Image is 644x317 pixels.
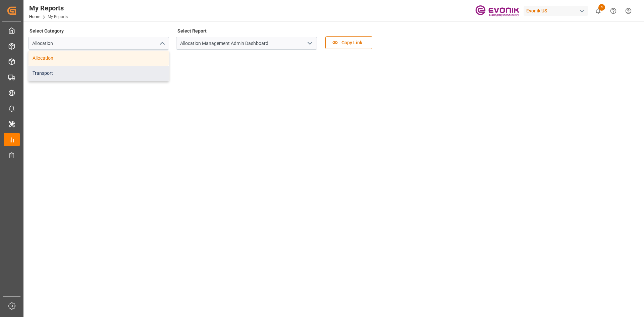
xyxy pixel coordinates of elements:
[176,37,317,50] input: Type to search/select
[305,38,315,49] button: open menu
[28,37,169,50] input: Type to search/select
[598,4,605,11] span: 4
[606,3,621,18] button: Help Center
[475,5,519,17] img: Evonik-brand-mark-Deep-Purple-RGB.jpeg_1700498283.jpeg
[338,39,366,46] span: Copy Link
[28,26,65,36] label: Select Category
[524,4,591,17] button: Evonik US
[29,14,40,19] a: Home
[524,6,588,16] div: Evonik US
[29,66,169,81] div: Transport
[157,38,167,49] button: close menu
[29,51,169,66] div: Allocation
[591,3,606,18] button: show 4 new notifications
[176,26,208,36] label: Select Report
[29,3,68,13] div: My Reports
[325,36,372,49] button: Copy Link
